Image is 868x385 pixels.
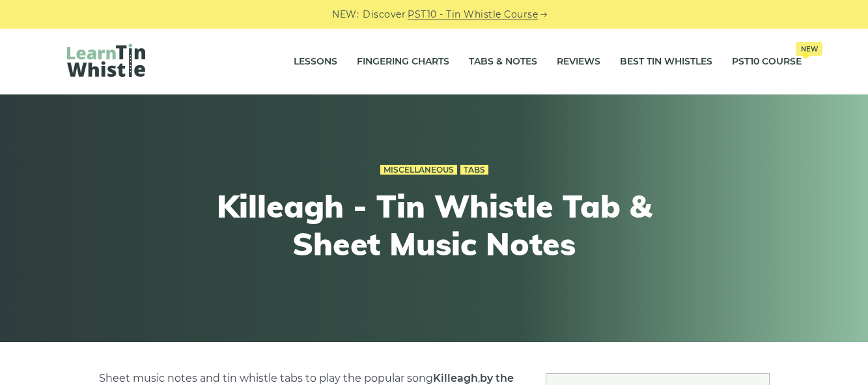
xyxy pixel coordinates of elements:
[460,165,488,175] a: Tabs
[732,46,802,78] a: PST10 CourseNew
[433,372,478,384] strong: Killeagh
[557,46,600,78] a: Reviews
[469,46,537,78] a: Tabs & Notes
[796,42,822,56] span: New
[195,188,674,263] h1: Killeagh - Tin Whistle Tab & Sheet Music Notes
[357,46,449,78] a: Fingering Charts
[380,165,457,175] a: Miscellaneous
[67,44,145,77] img: LearnTinWhistle.com
[294,46,337,78] a: Lessons
[620,46,712,78] a: Best Tin Whistles
[99,372,480,384] span: Sheet music notes and tin whistle tabs to play the popular song ,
